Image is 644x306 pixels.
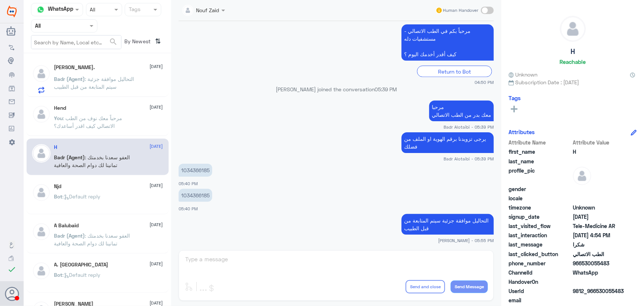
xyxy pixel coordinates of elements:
[54,115,123,129] span: : مرحباً معك نوف من الطب الاتصالي كيف اقدر أساعدك؟
[444,156,494,162] span: Badr Alotaibi - 05:39 PM
[438,237,494,244] span: [PERSON_NAME] - 05:55 PM
[451,280,488,293] button: Send Message
[150,143,163,150] span: [DATE]
[573,185,626,193] span: null
[509,148,571,156] span: first_name
[573,250,626,258] span: الطب الاتصالي
[402,24,494,61] p: 22/9/2025, 4:50 PM
[573,259,626,267] span: 966530055483
[573,287,626,295] span: 9812_966530055483
[54,272,63,278] span: Bot
[444,124,494,130] span: Badr Alotaibi - 05:39 PM
[560,16,585,41] img: defaultAdmin.png
[509,78,637,86] span: Subscription Date : [DATE]
[155,35,161,47] i: ⇅
[429,101,494,121] p: 22/9/2025, 5:39 PM
[573,139,626,146] span: Attribute Value
[559,58,586,65] h6: Reachable
[32,144,51,163] img: defaultAdmin.png
[573,194,626,202] span: null
[573,241,626,248] span: شكرا
[109,36,118,48] button: search
[509,241,571,248] span: last_message
[573,296,626,304] span: null
[406,280,445,293] button: Send and close
[509,231,571,239] span: last_interaction
[32,64,51,83] img: defaultAdmin.png
[509,296,571,304] span: email
[509,139,571,146] span: Attribute Name
[573,269,626,276] span: 2
[54,183,62,190] h5: Njd
[179,85,494,93] p: [PERSON_NAME] joined the conversation
[509,287,571,295] span: UserId
[54,76,134,90] span: : التحاليل موافقة جزئية سيتم المتابعة من قبل الطبيب
[150,104,163,110] span: [DATE]
[509,194,571,202] span: locale
[573,278,626,286] span: null
[509,222,571,230] span: last_visited_flow
[179,189,212,202] p: 22/9/2025, 5:40 PM
[54,193,63,200] span: Bot
[509,213,571,221] span: signup_date
[54,232,130,246] span: : العفو سعدنا بخدمتك تمانينا لك دوام الصحة والعافية
[109,37,118,46] span: search
[54,154,85,160] span: Badr (Agent)
[54,262,109,268] h5: A. Turki
[54,154,130,168] span: : العفو سعدنا بخدمتك تمانينا لك دوام الصحة والعافية
[121,35,152,50] span: By Newest
[375,86,397,92] span: 05:39 PM
[54,105,66,111] h5: Hend
[509,278,571,286] span: HandoverOn
[5,287,19,301] button: Avatar
[32,105,51,123] img: defaultAdmin.png
[150,63,163,70] span: [DATE]
[573,231,626,239] span: 2025-08-10T13:54:13.076Z
[573,213,626,221] span: 2025-08-10T13:48:07.105Z
[7,6,17,17] img: Widebot Logo
[179,206,198,211] span: 05:40 PM
[402,214,494,235] p: 22/9/2025, 5:55 PM
[63,193,101,200] span: : Default reply
[443,7,478,14] span: Human Handover
[509,129,535,135] h6: Attributes
[509,204,571,211] span: timezone
[573,204,626,211] span: Unknown
[573,222,626,230] span: Tele-Medicine AR
[509,250,571,258] span: last_clicked_button
[150,261,163,267] span: [DATE]
[54,115,63,121] span: You
[509,185,571,193] span: gender
[509,269,571,276] span: ChannelId
[179,164,212,177] p: 22/9/2025, 5:40 PM
[179,181,198,186] span: 05:40 PM
[54,64,95,71] h5: عبدالرحمن صالح.
[571,47,575,56] h5: H
[63,272,101,278] span: : Default reply
[32,222,51,241] img: defaultAdmin.png
[35,4,46,15] img: whatsapp.png
[128,5,141,15] div: Tags
[54,222,79,229] h5: A Balubaid
[54,76,85,82] span: Badr (Agent)
[509,157,571,165] span: last_name
[509,71,537,78] span: Unknown
[573,167,591,185] img: defaultAdmin.png
[54,144,58,150] h5: H
[150,182,163,189] span: [DATE]
[7,265,16,274] i: check
[32,262,51,280] img: defaultAdmin.png
[509,259,571,267] span: phone_number
[573,148,626,156] span: H
[509,95,521,101] h6: Tags
[509,167,571,184] span: profile_pic
[54,232,85,239] span: Badr (Agent)
[150,221,163,228] span: [DATE]
[32,183,51,202] img: defaultAdmin.png
[475,79,494,85] span: 04:50 PM
[31,35,121,49] input: Search by Name, Local etc…
[417,66,492,77] div: Return to Bot
[402,132,494,153] p: 22/9/2025, 5:39 PM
